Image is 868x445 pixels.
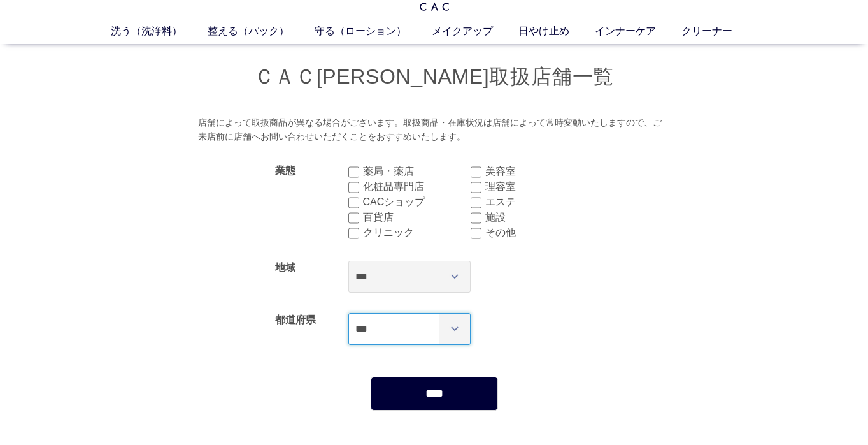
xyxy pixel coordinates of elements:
a: 整える（パック） [208,24,315,39]
div: 店舗によって取扱商品が異なる場合がございます。取扱商品・在庫状況は店舗によって常時変動いたしますので、ご来店前に店舗へお問い合わせいただくことをおすすめいたします。 [198,116,670,143]
label: CACショップ [363,194,471,210]
label: 百貨店 [363,210,471,225]
a: インナーケア [595,24,681,39]
label: 理容室 [485,179,593,194]
h1: ＣＡＣ[PERSON_NAME]取扱店舗一覧 [116,63,753,91]
a: 日やけ止め [518,24,595,39]
label: その他 [485,225,593,240]
label: 都道府県 [275,314,316,325]
a: 守る（ローション） [315,24,432,39]
label: 地域 [275,262,295,273]
label: 施設 [485,210,593,225]
a: 洗う（洗浄料） [111,24,208,39]
a: メイクアップ [432,24,518,39]
label: クリニック [363,225,471,240]
label: エステ [485,194,593,210]
label: 業態 [275,165,295,176]
label: 薬局・薬店 [363,164,471,179]
label: 美容室 [485,164,593,179]
a: クリーナー [681,24,758,39]
label: 化粧品専門店 [363,179,471,194]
